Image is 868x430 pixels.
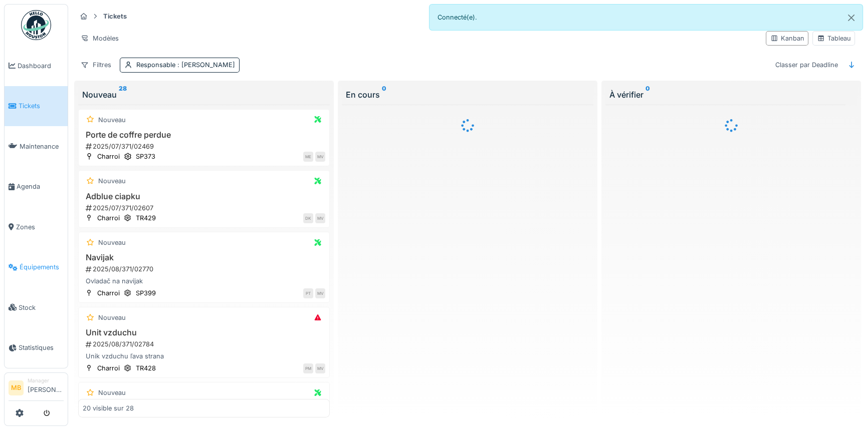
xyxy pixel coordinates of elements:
div: Charroi [97,152,120,161]
img: Badge_color-CXgf-gQk.svg [21,10,51,40]
div: PT [303,288,313,298]
div: Charroi [97,363,120,373]
div: 2025/08/371/02784 [85,339,325,349]
div: SP373 [136,152,155,161]
span: Maintenance [20,142,64,151]
li: [PERSON_NAME] [28,377,64,398]
span: Équipements [20,262,64,272]
a: Tickets [5,86,68,127]
a: Statistiques [5,328,68,368]
span: Statistiques [19,343,64,352]
div: MV [315,213,325,223]
span: Stock [19,303,64,312]
div: Nouveau [98,238,126,247]
div: MV [315,363,325,373]
span: Agenda [17,182,64,191]
div: Tableau [817,34,850,43]
strong: Tickets [99,12,131,21]
div: Nouveau [98,313,126,322]
div: Connecté(e). [429,4,863,31]
div: Charroi [97,288,120,298]
div: Manager [28,377,64,384]
div: 2025/08/371/02770 [85,264,325,274]
div: DK [303,213,313,223]
div: Unik vzduchu ľava strana [83,351,325,361]
div: PM [303,363,313,373]
sup: 0 [382,89,386,101]
div: À vérifier [609,89,853,101]
a: Zones [5,207,68,247]
h3: Porte de coffre perdue [83,130,325,140]
span: Zones [16,222,64,232]
span: Tickets [19,101,64,111]
div: 20 visible sur 28 [83,403,134,413]
div: Ovladač na navijak [83,276,325,286]
div: Nouveau [98,388,126,397]
sup: 0 [645,89,650,101]
div: SP399 [136,288,156,298]
li: MB [9,380,24,395]
div: Nouveau [98,176,126,186]
div: Classer par Deadline [770,58,842,72]
div: Nouveau [98,115,126,125]
div: TR428 [136,363,156,373]
h3: Unit vzduchu [83,328,325,337]
sup: 28 [119,89,127,101]
div: Nouveau [82,89,326,101]
div: 2025/07/371/02469 [85,142,325,151]
a: Équipements [5,247,68,288]
div: MV [315,152,325,162]
div: Kanban [770,34,804,43]
div: TR429 [136,213,156,223]
h3: Navijak [83,253,325,262]
a: Agenda [5,167,68,207]
h3: Adblue ciapku [83,192,325,201]
div: Filtres [76,58,116,72]
a: Maintenance [5,126,68,167]
button: Close [840,5,862,31]
span: : [PERSON_NAME] [175,61,235,69]
a: Dashboard [5,46,68,86]
a: MB Manager[PERSON_NAME] [9,377,64,401]
div: MV [315,288,325,298]
div: Modèles [76,31,123,46]
span: Dashboard [18,61,64,71]
div: Charroi [97,213,120,223]
div: 2025/07/371/02607 [85,203,325,213]
div: ME [303,152,313,162]
div: Responsable [136,60,235,70]
div: En cours [346,89,589,101]
a: Stock [5,287,68,328]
